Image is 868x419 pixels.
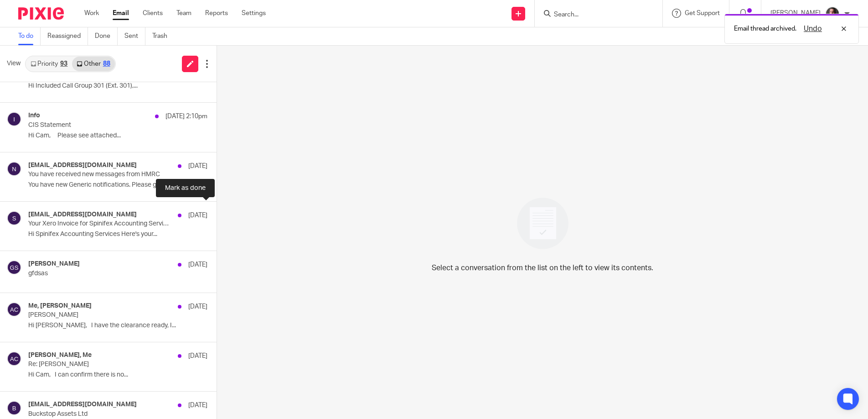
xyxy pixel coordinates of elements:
a: Clients [143,9,163,18]
img: Pixie [18,7,64,20]
p: Hi Cam, I can confirm there is no... [28,371,207,379]
p: Buckstop Assets Ltd [28,410,171,418]
img: svg%3E [7,401,21,415]
a: Reports [205,9,228,18]
a: Team [176,9,191,18]
img: svg%3E [7,302,21,317]
p: CIS Statement [28,121,171,129]
h4: [EMAIL_ADDRESS][DOMAIN_NAME] [28,162,137,169]
a: Reassigned [47,27,88,45]
a: Priority93 [26,57,72,71]
p: You have new Generic notifications. Please go... [28,181,207,189]
img: image [511,192,574,255]
a: Work [84,9,99,18]
a: Other88 [72,57,114,71]
p: You have received new messages from HMRC [28,171,171,178]
span: View [7,59,21,68]
p: Re: [PERSON_NAME] [28,361,171,368]
p: gfdsas [28,270,171,278]
div: 93 [60,61,67,67]
p: [DATE] [188,260,207,269]
p: [PERSON_NAME] [28,311,171,319]
a: Trash [152,27,174,45]
p: [DATE] [188,351,207,361]
h4: [PERSON_NAME] [28,260,80,268]
p: [DATE] [188,401,207,410]
p: Hi Cam, Please see attached... [28,132,207,140]
p: [DATE] [188,211,207,220]
img: svg%3E [7,351,21,366]
p: Hi Included Call Group 301 (Ext. 301),... [28,82,207,90]
img: CP%20Headshot.jpeg [825,6,840,21]
p: [DATE] [188,162,207,171]
p: [DATE] [188,302,207,311]
img: svg%3E [7,211,21,225]
img: svg%3E [7,112,21,126]
h4: Info [28,112,40,120]
a: To do [18,27,41,45]
p: Hi Spinifex Accounting Services Here's your... [28,230,207,238]
p: Select a conversation from the list on the left to view its contents. [432,262,653,273]
img: svg%3E [7,162,21,176]
div: 88 [103,61,110,67]
p: Your Xero Invoice for Spinifex Accounting Services [28,220,171,228]
h4: Me, [PERSON_NAME] [28,302,92,310]
h4: [PERSON_NAME], Me [28,351,92,359]
a: Done [95,27,118,45]
p: [DATE] 2:10pm [165,112,207,121]
h4: [EMAIL_ADDRESS][DOMAIN_NAME] [28,401,137,409]
p: Email thread archived. [734,24,796,33]
a: Email [113,9,129,18]
img: svg%3E [7,260,21,275]
p: Hi [PERSON_NAME], I have the clearance ready, I... [28,322,207,330]
button: Undo [801,23,825,34]
h4: [EMAIL_ADDRESS][DOMAIN_NAME] [28,211,137,219]
a: Settings [242,9,266,18]
a: Sent [124,27,145,45]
